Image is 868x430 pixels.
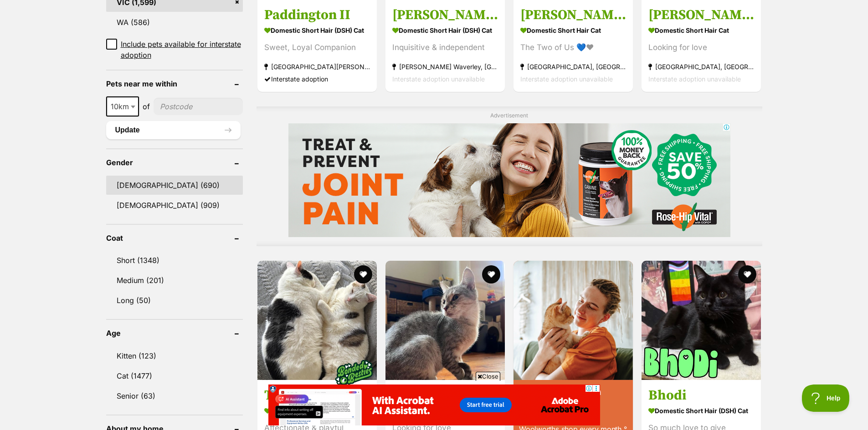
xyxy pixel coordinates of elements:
[648,404,754,417] strong: Domestic Short Hair (DSH) Cat
[154,98,243,115] input: postcode
[264,404,370,417] strong: Domestic Short Hair (DSH) Cat
[257,261,377,380] img: TimTam & KitKat - Domestic Short Hair (DSH) Cat
[106,234,243,242] header: Coat
[106,158,243,167] header: Gender
[264,73,370,85] div: Interstate adoption
[392,41,498,54] div: Inquisitive & independent
[520,6,626,24] h3: [PERSON_NAME] & [PERSON_NAME]
[648,24,754,37] strong: Domestic Short Hair Cat
[106,291,243,310] a: Long (50)
[392,61,498,73] strong: [PERSON_NAME] Waverley, [GEOGRAPHIC_DATA]
[520,75,613,83] span: Interstate adoption unavailable
[392,75,485,83] span: Interstate adoption unavailable
[121,39,243,61] span: Include pets available for interstate adoption
[106,176,243,195] a: [DEMOGRAPHIC_DATA] (690)
[392,24,498,37] strong: Domestic Short Hair (DSH) Cat
[268,384,600,425] iframe: Advertisement
[264,24,370,37] strong: Domestic Short Hair (DSH) Cat
[106,13,243,32] a: WA (586)
[106,346,243,365] a: Kitten (123)
[106,329,243,337] header: Age
[264,41,370,54] div: Sweet, Loyal Companion
[107,100,138,113] span: 10km
[106,121,241,139] button: Update
[288,123,730,237] iframe: Advertisement
[520,61,626,73] strong: [GEOGRAPHIC_DATA], [GEOGRAPHIC_DATA]
[648,61,754,73] strong: [GEOGRAPHIC_DATA], [GEOGRAPHIC_DATA]
[648,75,741,83] span: Interstate adoption unavailable
[106,271,243,290] a: Medium (201)
[143,101,150,112] span: of
[648,6,754,24] h3: [PERSON_NAME]
[264,6,370,24] h3: Paddington II
[520,24,626,37] strong: Domestic Short Hair Cat
[648,41,754,54] div: Looking for love
[106,251,243,270] a: Short (1348)
[392,6,498,24] h3: [PERSON_NAME]
[264,386,370,404] h3: TimTam & KitKat
[482,265,500,283] button: favourite
[520,41,626,54] div: The Two of Us 💙❤
[802,384,850,412] iframe: Help Scout Beacon - Open
[264,61,370,73] strong: [GEOGRAPHIC_DATA][PERSON_NAME][GEOGRAPHIC_DATA]
[739,265,757,283] button: favourite
[354,265,372,283] button: favourite
[106,80,243,88] header: Pets near me within
[331,349,377,395] img: bonded besties
[648,386,754,404] h3: Bhodi
[385,261,505,380] img: Luna - Domestic Short Hair (DSH) Cat
[106,96,139,116] span: 10km
[106,366,243,385] a: Cat (1477)
[106,386,243,405] a: Senior (63)
[106,196,243,215] a: [DEMOGRAPHIC_DATA] (909)
[642,261,761,380] img: Bhodi - Domestic Short Hair (DSH) Cat
[106,39,243,61] a: Include pets available for interstate adoption
[257,106,762,246] div: Advertisement
[476,372,500,381] span: Close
